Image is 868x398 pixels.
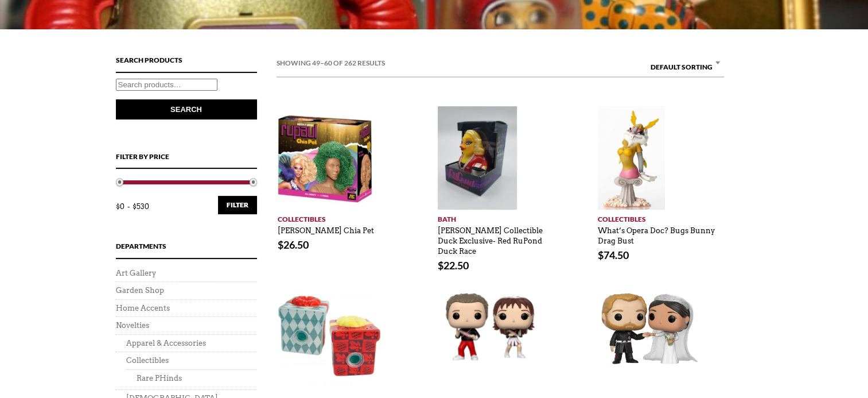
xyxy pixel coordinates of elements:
a: [PERSON_NAME] Chia Pet [278,221,374,235]
em: Showing 49–60 of 262 results [277,57,385,69]
a: Apparel & Accessories [126,339,206,347]
a: [PERSON_NAME] Collectible Duck Exclusive- Red RuPond Duck Race [438,221,543,256]
a: Collectibles [598,210,722,225]
h4: Search Products [116,55,257,73]
span: $ [438,259,443,272]
button: Search [116,99,257,119]
span: $0 [116,202,133,211]
div: Price: — [116,196,257,218]
a: Novelties [116,321,149,330]
bdi: 26.50 [278,238,309,251]
span: Default sorting [646,56,724,79]
span: $ [278,238,283,251]
a: Art Gallery [116,269,156,277]
span: Default sorting [646,56,724,72]
a: Garden Shop [116,286,164,295]
h4: Departments [116,241,257,259]
a: Collectibles [278,210,402,225]
bdi: 22.50 [438,259,469,272]
a: Rare PHinds [137,374,182,382]
bdi: 74.50 [598,249,629,261]
span: $530 [133,202,149,211]
input: Search products… [116,79,217,91]
a: Bath [438,210,562,225]
button: Filter [218,196,257,214]
a: Home Accents [116,304,170,312]
h4: Filter by price [116,151,257,169]
span: $ [598,249,604,261]
a: Collectibles [126,356,169,365]
a: What’s Opera Doc? Bugs Bunny Drag Bust [598,221,715,246]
